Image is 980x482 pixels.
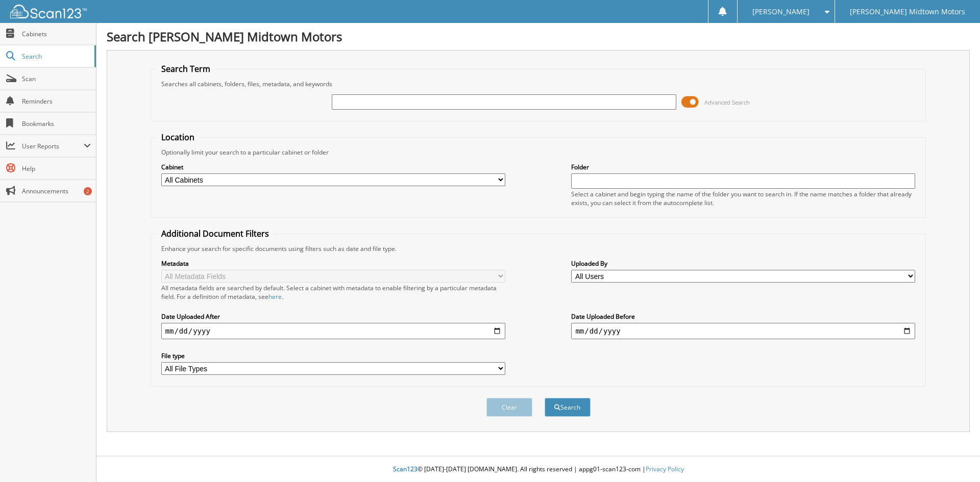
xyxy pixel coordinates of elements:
[156,148,921,157] div: Optionally limit your search to a particular cabinet or folder
[545,398,591,417] button: Search
[571,323,915,339] input: end
[22,74,91,83] span: Scan
[571,190,915,207] div: Select a cabinet and begin typing the name of the folder you want to search in. If the name match...
[96,457,980,482] div: © [DATE]-[DATE] [DOMAIN_NAME]. All rights reserved | appg01-scan123-com |
[571,163,915,171] label: Folder
[646,465,684,473] a: Privacy Policy
[156,132,200,143] legend: Location
[22,142,84,150] span: User Reports
[22,187,91,195] span: Announcements
[571,312,915,321] label: Date Uploaded Before
[161,323,505,339] input: start
[704,98,750,106] span: Advanced Search
[161,163,505,171] label: Cabinet
[22,119,91,128] span: Bookmarks
[10,5,87,18] img: scan123-logo-white.svg
[393,465,418,473] span: Scan123
[84,187,92,195] div: 2
[22,97,91,106] span: Reminders
[156,80,921,88] div: Searches all cabinets, folders, files, metadata, and keywords
[107,28,970,45] h1: Search [PERSON_NAME] Midtown Motors
[850,9,965,15] span: [PERSON_NAME] Midtown Motors
[161,351,505,360] label: File type
[161,259,505,268] label: Metadata
[486,398,532,417] button: Clear
[571,259,915,268] label: Uploaded By
[752,9,810,15] span: [PERSON_NAME]
[156,244,921,253] div: Enhance your search for specific documents using filters such as date and file type.
[268,292,282,301] a: here
[156,63,215,74] legend: Search Term
[161,284,505,301] div: All metadata fields are searched by default. Select a cabinet with metadata to enable filtering b...
[22,52,89,61] span: Search
[22,164,91,173] span: Help
[929,433,980,482] iframe: Chat Widget
[161,312,505,321] label: Date Uploaded After
[156,228,274,239] legend: Additional Document Filters
[22,30,91,38] span: Cabinets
